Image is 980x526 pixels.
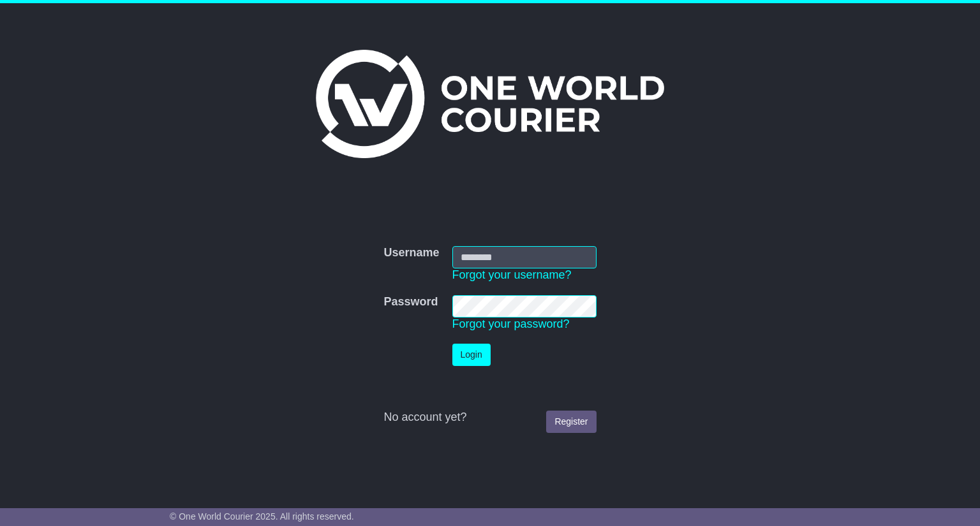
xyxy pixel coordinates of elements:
[452,318,570,330] a: Forgot your password?
[452,344,491,366] button: Login
[383,246,439,260] label: Username
[170,511,354,522] span: © One World Courier 2025. All rights reserved.
[383,295,438,309] label: Password
[383,411,596,425] div: No account yet?
[452,268,572,281] a: Forgot your username?
[546,411,596,433] a: Register
[316,50,664,158] img: One World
